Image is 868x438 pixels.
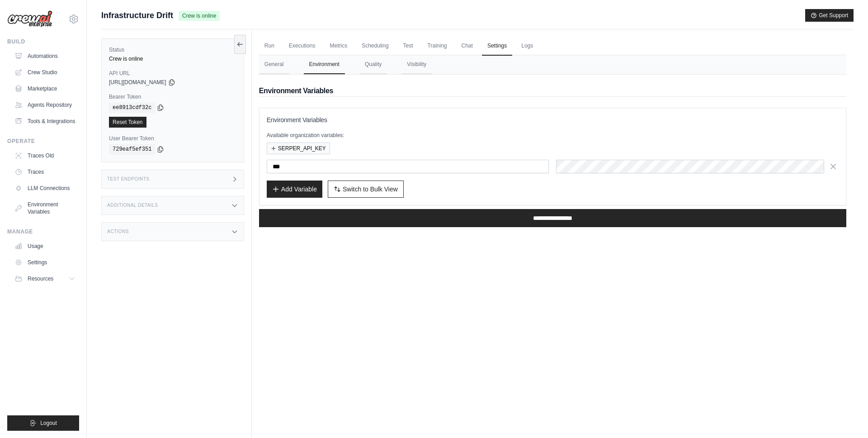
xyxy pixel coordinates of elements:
[259,55,846,74] nav: Tabs
[267,115,839,124] h3: Environment Variables
[7,10,52,28] img: Logo
[109,70,236,77] label: API URL
[328,181,404,198] button: Switch to Bulk View
[11,197,79,219] a: Environment Variables
[109,135,236,142] label: User Bearer Token
[259,55,289,74] button: General
[11,49,79,63] a: Automations
[259,37,280,56] a: Run
[304,55,345,74] button: Environment
[456,37,478,56] a: Chat
[7,38,79,45] div: Build
[267,143,330,154] button: SERPER_API_KEY
[107,176,150,182] h3: Test Endpoints
[356,37,394,56] a: Scheduling
[11,65,79,80] a: Crew Studio
[283,37,321,56] a: Executions
[28,275,53,282] span: Resources
[109,117,146,128] a: Reset Token
[109,93,236,100] label: Bearer Token
[11,239,79,253] a: Usage
[109,144,155,155] code: 729eaf5ef351
[343,185,398,194] span: Switch to Bulk View
[11,181,79,195] a: LLM Connections
[267,181,322,198] button: Add Variable
[359,55,387,74] button: Quality
[11,148,79,163] a: Traces Old
[11,81,79,96] a: Marketplace
[11,255,79,270] a: Settings
[109,79,166,86] span: [URL][DOMAIN_NAME]
[179,11,220,21] span: Crew is online
[7,138,79,145] div: Operate
[267,132,839,139] p: Available organization variables:
[11,98,79,112] a: Agents Repository
[107,203,158,208] h3: Additional Details
[11,165,79,179] a: Traces
[107,229,129,234] h3: Actions
[482,37,512,56] a: Settings
[101,9,173,22] span: Infrastructure Drift
[398,37,419,56] a: Test
[823,395,868,438] iframe: Chat Widget
[401,55,432,74] button: Visibility
[40,419,57,427] span: Logout
[11,114,79,129] a: Tools & Integrations
[109,102,155,113] code: ee8913cdf32c
[7,415,79,431] button: Logout
[11,271,79,286] button: Resources
[325,37,353,56] a: Metrics
[259,86,846,96] h2: Environment Variables
[7,228,79,235] div: Manage
[109,46,236,53] label: Status
[805,9,854,22] button: Get Support
[109,55,236,62] div: Crew is online
[516,37,538,56] a: Logs
[422,37,453,56] a: Training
